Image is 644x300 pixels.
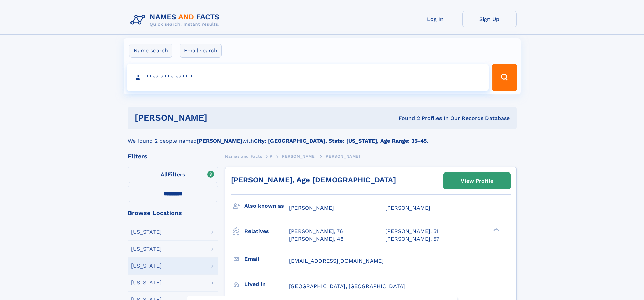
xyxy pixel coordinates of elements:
[254,138,427,144] b: City: [GEOGRAPHIC_DATA], State: [US_STATE], Age Range: 35-45
[131,280,162,285] div: [US_STATE]
[129,44,172,58] label: Name search
[131,263,162,269] div: [US_STATE]
[270,154,273,159] span: P
[244,279,289,290] h3: Lived in
[492,64,517,91] button: Search Button
[280,152,316,160] a: [PERSON_NAME]
[128,129,517,145] div: We found 2 people named with .
[128,210,218,216] div: Browse Locations
[289,205,334,211] span: [PERSON_NAME]
[128,153,218,159] div: Filters
[270,152,273,160] a: P
[135,114,303,122] h1: [PERSON_NAME]
[128,11,225,29] img: Logo Names and Facts
[280,154,316,159] span: [PERSON_NAME]
[197,138,242,144] b: [PERSON_NAME]
[289,228,343,235] a: [PERSON_NAME], 76
[161,171,168,178] span: All
[231,176,396,184] a: [PERSON_NAME], Age [DEMOGRAPHIC_DATA]
[289,283,405,290] span: [GEOGRAPHIC_DATA], [GEOGRAPHIC_DATA]
[244,226,289,237] h3: Relatives
[131,229,162,235] div: [US_STATE]
[385,228,438,235] a: [PERSON_NAME], 51
[131,246,162,252] div: [US_STATE]
[492,228,500,232] div: ❯
[244,200,289,212] h3: Also known as
[385,205,430,211] span: [PERSON_NAME]
[303,115,510,122] div: Found 2 Profiles In Our Records Database
[180,44,222,58] label: Email search
[289,258,384,264] span: [EMAIL_ADDRESS][DOMAIN_NAME]
[461,173,493,189] div: View Profile
[444,173,510,189] a: View Profile
[408,11,462,27] a: Log In
[128,167,218,183] label: Filters
[127,64,489,91] input: search input
[244,253,289,265] h3: Email
[289,235,344,243] a: [PERSON_NAME], 48
[225,152,262,160] a: Names and Facts
[462,11,517,27] a: Sign Up
[324,154,360,159] span: [PERSON_NAME]
[385,235,439,243] a: [PERSON_NAME], 57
